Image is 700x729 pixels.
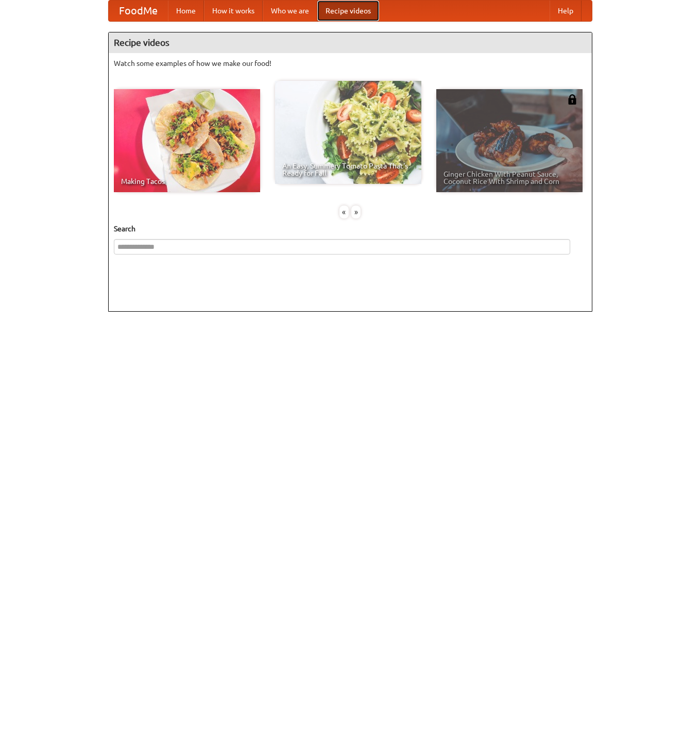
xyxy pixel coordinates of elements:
img: 483408.png [567,94,577,105]
a: Home [168,1,204,21]
div: » [351,206,361,218]
span: An Easy, Summery Tomato Pasta That's Ready for Fall [282,162,414,177]
h4: Recipe videos [109,32,592,53]
a: An Easy, Summery Tomato Pasta That's Ready for Fall [275,81,421,184]
p: Watch some examples of how we make our food! [114,58,587,69]
a: Recipe videos [317,1,379,21]
a: Making Tacos [114,89,260,192]
a: How it works [204,1,263,21]
a: Who we are [263,1,317,21]
div: « [339,206,349,218]
h5: Search [114,224,587,234]
span: Making Tacos [121,178,253,185]
a: FoodMe [109,1,168,21]
a: Help [550,1,582,21]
